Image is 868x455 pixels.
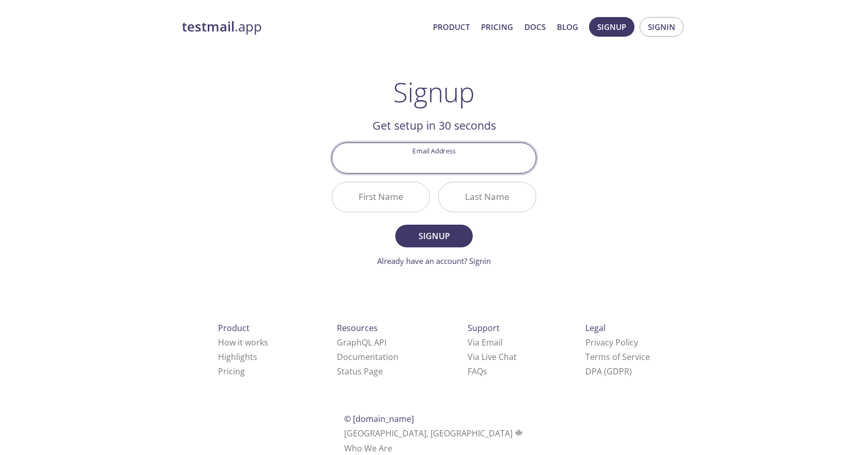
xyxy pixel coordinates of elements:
a: Pricing [481,20,513,34]
a: Blog [557,20,578,34]
a: Highlights [218,351,257,363]
a: Documentation [337,351,398,363]
span: Signup [407,229,461,243]
a: FAQ [468,366,487,377]
a: Pricing [218,366,245,377]
span: Resources [337,322,378,334]
a: DPA (GDPR) [585,366,632,377]
span: [GEOGRAPHIC_DATA], [GEOGRAPHIC_DATA] [344,428,524,439]
span: Signup [597,20,626,34]
a: Via Live Chat [468,351,517,363]
a: Docs [524,20,546,34]
span: s [483,366,487,377]
h2: Get setup in 30 seconds [332,117,536,134]
a: Product [433,20,470,34]
a: GraphQL API [337,337,386,348]
a: Via Email [468,337,503,348]
a: Already have an account? Signin [377,256,491,266]
strong: testmail [182,18,235,36]
a: Who We Are [344,443,392,454]
button: Signin [640,17,684,37]
span: Legal [585,322,606,334]
a: How it works [218,337,268,348]
a: Terms of Service [585,351,650,363]
span: Product [218,322,250,334]
a: Privacy Policy [585,337,638,348]
span: Support [468,322,500,334]
a: Status Page [337,366,383,377]
span: Signin [648,20,675,34]
span: © [DOMAIN_NAME] [344,413,414,425]
a: testmail.app [182,18,425,36]
h1: Signup [393,76,475,107]
button: Signup [589,17,634,37]
button: Signup [395,225,473,247]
